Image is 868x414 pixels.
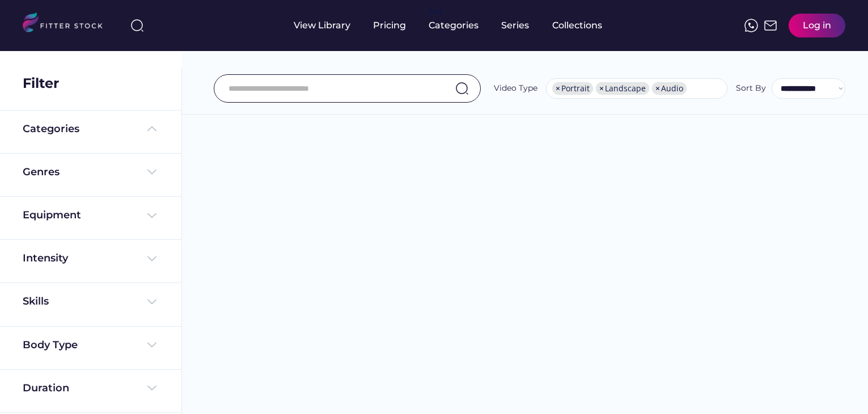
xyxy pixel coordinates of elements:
[552,82,593,95] li: Portrait
[429,6,443,17] div: fvck
[556,85,560,92] span: ×
[429,19,479,32] div: Categories
[145,381,159,395] img: Frame%20%284%29.svg
[23,381,69,395] div: Duration
[23,165,60,179] div: Genres
[655,85,660,92] span: ×
[23,12,112,36] img: LOGO.svg
[552,19,602,32] div: Collections
[23,74,59,93] div: Filter
[145,165,159,179] img: Frame%20%284%29.svg
[145,338,159,352] img: Frame%20%284%29.svg
[501,19,530,32] div: Series
[130,19,144,32] img: search-normal%203.svg
[596,82,649,95] li: Landscape
[652,82,687,95] li: Audio
[736,83,766,94] div: Sort By
[744,19,758,32] img: meteor-icons_whatsapp%20%281%29.svg
[764,19,777,32] img: Frame%2051.svg
[803,19,831,32] div: Log in
[23,122,79,136] div: Categories
[145,209,159,222] img: Frame%20%284%29.svg
[494,83,537,94] div: Video Type
[23,294,51,309] div: Skills
[145,295,159,309] img: Frame%20%284%29.svg
[599,85,604,92] span: ×
[373,19,406,32] div: Pricing
[294,19,350,32] div: View Library
[23,338,78,352] div: Body Type
[455,82,469,95] img: search-normal.svg
[145,122,159,136] img: Frame%20%285%29.svg
[145,252,159,265] img: Frame%20%284%29.svg
[23,208,81,222] div: Equipment
[23,251,68,265] div: Intensity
